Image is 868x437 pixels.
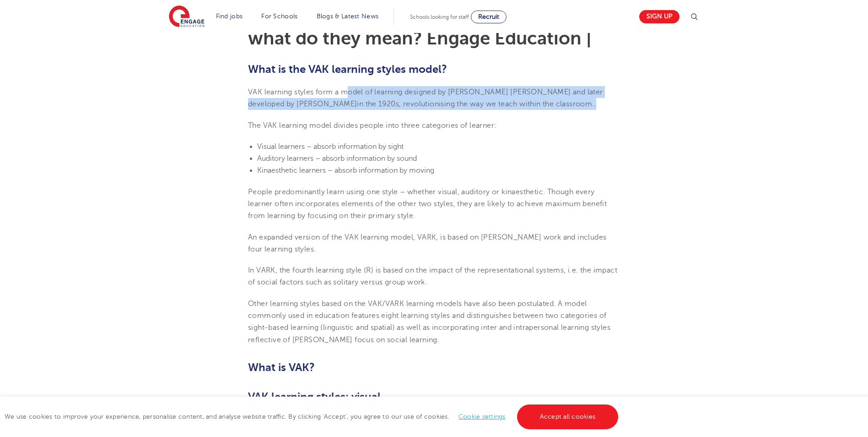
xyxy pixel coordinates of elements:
a: Find jobs [216,13,243,20]
span: Kinaesthetic learners – absorb information by moving [257,166,434,175]
span: An expanded version of the VAK learning model, VARK, is based on [PERSON_NAME] work and includes ... [248,233,606,253]
span: People predominantly learn using one style – whether visual, auditory or kinaesthetic. Though eve... [248,188,607,220]
h2: What is VAK? [248,360,620,375]
a: Accept all cookies [517,404,619,429]
a: Blogs & Latest News [317,13,379,20]
a: Cookie settings [458,413,506,420]
a: For Schools [261,13,297,20]
span: Other learning styles based on the VAK/VARK learning models have also been postulated. A model co... [248,300,610,344]
span: Visual learners – absorb information by sight [257,142,404,151]
span: VAK learning styles form a model of learning designed by [PERSON_NAME] [PERSON_NAME] and later de... [248,88,603,108]
b: VAK learning styles: visual [248,390,381,403]
span: Recruit [478,13,499,20]
b: What is the VAK learning styles model? [248,63,447,76]
a: Recruit [471,11,507,23]
span: in the 1920s, revolutionising the way we teach within the classroom. [357,100,594,108]
span: Auditory learners – absorb information by sound [257,154,417,163]
h1: VAK learning styles: what are they and what do they mean? Engage Education | [248,11,620,48]
a: Sign up [639,10,679,23]
span: Schools looking for staff [410,14,469,20]
span: The VAK learning model divides people into three categories of learner: [248,121,496,130]
img: Engage Education [169,5,205,28]
span: We use cookies to improve your experience, personalise content, and analyse website traffic. By c... [5,413,620,420]
span: In VARK, the fourth learning style (R) is based on the impact of the representational systems, i.... [248,266,617,286]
